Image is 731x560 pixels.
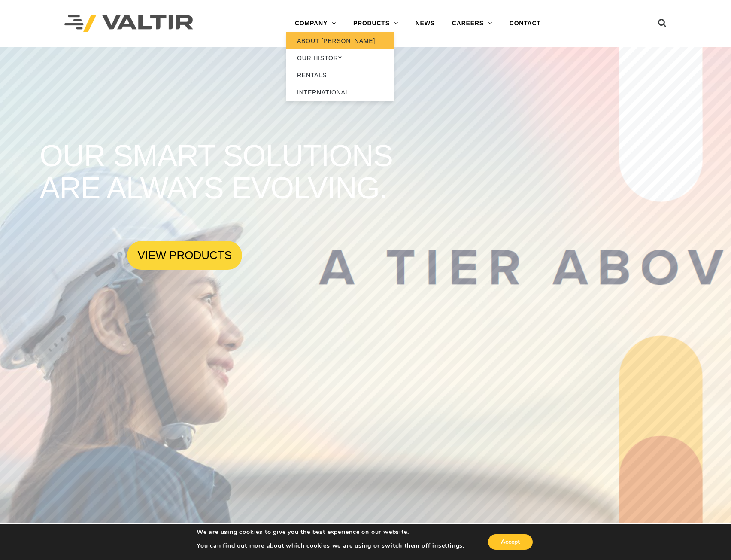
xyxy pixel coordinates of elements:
[127,241,242,270] a: VIEW PRODUCTS
[286,84,394,101] a: INTERNATIONAL
[286,15,345,32] a: COMPANY
[197,542,464,550] p: You can find out more about which cookies we are using or switch them off in .
[345,15,407,32] a: PRODUCTS
[286,67,394,84] a: RENTALS
[286,32,394,49] a: ABOUT [PERSON_NAME]
[438,542,463,550] button: settings
[443,15,501,32] a: CAREERS
[64,15,193,33] img: Valtir
[488,534,533,550] button: Accept
[197,528,464,536] p: We are using cookies to give you the best experience on our website.
[407,15,443,32] a: NEWS
[501,15,549,32] a: CONTACT
[40,140,428,205] rs-layer: OUR SMART SOLUTIONS ARE ALWAYS EVOLVING.
[286,49,394,67] a: OUR HISTORY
